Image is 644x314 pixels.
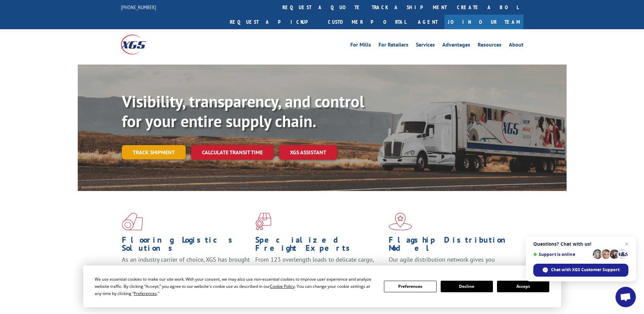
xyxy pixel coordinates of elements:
img: xgs-icon-focused-on-flooring-red [255,213,271,230]
a: Resources [478,42,501,50]
a: Join Our Team [444,15,523,29]
a: Agent [411,15,444,29]
img: xgs-icon-flagship-distribution-model-red [389,213,412,230]
div: Cookie Consent Prompt [83,265,561,307]
span: Our agile distribution network gives you nationwide inventory management on demand. [389,256,514,272]
a: Track shipment [122,145,186,159]
a: Open chat [615,287,636,307]
img: xgs-icon-total-supply-chain-intelligence-red [122,213,143,230]
button: Decline [441,281,493,292]
a: About [509,42,523,50]
div: We use essential cookies to make our site work. With your consent, we may also use non-essential ... [95,276,376,297]
span: Support is online [533,252,590,257]
h1: Flagship Distribution Model [389,236,517,256]
button: Accept [497,281,549,292]
a: For Mills [350,42,371,50]
h1: Specialized Freight Experts [255,236,384,256]
p: From 123 overlength loads to delicate cargo, our experienced staff knows the best way to move you... [255,256,384,286]
a: [PHONE_NUMBER] [121,4,156,11]
a: Advantages [442,42,470,50]
span: Chat with XGS Customer Support [551,267,620,273]
b: Visibility, transparency, and control for your entire supply chain. [122,91,364,132]
span: Preferences [134,291,157,296]
a: Customer Portal [323,15,411,29]
button: Preferences [384,281,436,292]
a: Services [416,42,435,50]
a: XGS ASSISTANT [279,145,337,160]
span: Chat with XGS Customer Support [533,264,628,277]
a: For Retailers [379,42,408,50]
span: Cookie Policy [270,283,295,289]
a: Calculate transit time [191,145,274,160]
a: Request a pickup [225,15,323,29]
h1: Flooring Logistics Solutions [122,236,250,256]
span: As an industry carrier of choice, XGS has brought innovation and dedication to flooring logistics... [122,256,250,280]
span: Questions? Chat with us! [533,241,628,247]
